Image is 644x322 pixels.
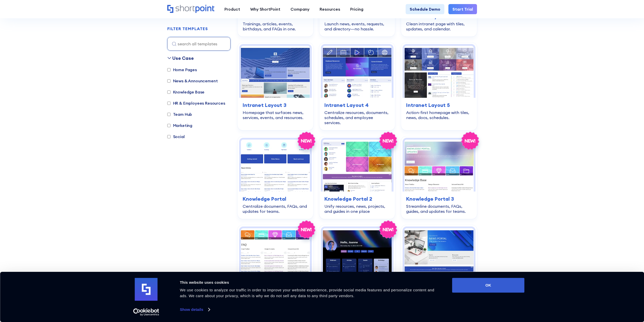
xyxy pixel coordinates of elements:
[324,21,390,31] div: Launch news, events, requests, and directory—no hassle.
[167,27,208,31] h2: FILTER TEMPLATES
[406,195,472,203] h3: Knowledge Portal 3
[241,140,310,192] img: Knowledge Portal – SharePoint Knowledge Base Template: Centralize documents, FAQs, and updates fo...
[167,100,225,106] label: HR & Employees Resources
[452,278,525,293] button: OK
[324,195,390,203] h3: Knowledge Portal 2
[319,43,395,130] a: Intranet Layout 4 – Intranet Page Template: Centralize resources, documents, schedules, and emplo...
[167,67,197,73] label: Home Pages
[167,68,171,71] input: Home Pages
[324,101,390,109] h3: Intranet Layout 4
[404,228,473,280] img: Marketing 2 – SharePoint Online Communication Site: Centralize company news, events, highlights, ...
[180,306,210,313] a: Show details
[172,55,194,62] div: Use Case
[241,46,310,98] img: Intranet Layout 3 – SharePoint Homepage Template: Homepage that surfaces news, services, events, ...
[406,21,472,31] div: Clean intranet page with tiles, updates, and calendar.
[404,140,473,192] img: Knowledge Portal 3 – Best SharePoint Template For Knowledge Base: Streamline documents, FAQs, gui...
[243,204,308,214] div: Centralize documents, FAQs, and updates for teams.
[350,6,363,12] div: Pricing
[167,135,171,138] input: Social
[290,6,309,12] div: Company
[315,4,345,14] a: Resources
[406,101,472,109] h3: Intranet Layout 5
[167,5,214,13] a: Home
[324,204,390,214] div: Unify resources, news, projects, and guides in one place
[323,46,392,98] img: Intranet Layout 4 – Intranet Page Template: Centralize resources, documents, schedules, and emplo...
[167,90,171,94] input: Knowledge Base
[167,134,185,140] label: Social
[124,308,168,316] a: Usercentrics Cookiebot - opens in a new window
[243,110,308,120] div: Homepage that surfaces news, services, events, and resources.
[319,136,395,219] a: Knowledge Portal 2 – SharePoint IT knowledge base Template: Unify resources, news, projects, and ...
[401,136,477,219] a: Knowledge Portal 3 – Best SharePoint Template For Knowledge Base: Streamline documents, FAQs, gui...
[320,6,340,12] div: Resources
[180,288,434,298] span: We use cookies to analyze our traffic in order to improve your website experience, provide social...
[167,102,171,105] input: HR & Employees Resources
[241,228,310,280] img: Knowledge Portal 4 – SharePoint Wiki Template: Centralize company news, events, highlights, and r...
[285,4,315,14] a: Company
[238,225,313,308] a: Knowledge Portal 4 – SharePoint Wiki Template: Centralize company news, events, highlights, and r...
[167,89,205,95] label: Knowledge Base
[250,6,280,12] div: Why ShortPoint
[319,225,395,308] a: Knowledge Portal 5 – SharePoint Profile Page: Personalized hub for people, milestones, meetings, ...
[324,110,390,125] div: Centralize resources, documents, schedules, and employee services.
[238,43,313,130] a: Intranet Layout 3 – SharePoint Homepage Template: Homepage that surfaces news, services, events, ...
[135,278,158,301] img: logo
[167,78,218,84] label: News & Announcement
[167,113,171,116] input: Team Hub
[219,4,245,14] a: Product
[243,21,308,31] div: Trainings, articles, events, birthdays, and FAQs in one.
[238,136,313,219] a: Knowledge Portal – SharePoint Knowledge Base Template: Centralize documents, FAQs, and updates fo...
[167,37,231,51] input: search all templates
[401,43,477,130] a: Intranet Layout 5 – SharePoint Page Template: Action-first homepage with tiles, news, docs, sched...
[401,225,477,308] a: Marketing 2 – SharePoint Online Communication Site: Centralize company news, events, highlights, ...
[167,122,193,128] label: Marketing
[406,4,444,14] a: Schedule Demo
[323,228,392,280] img: Knowledge Portal 5 – SharePoint Profile Page: Personalized hub for people, milestones, meetings, ...
[167,79,171,83] input: News & Announcement
[167,124,171,127] input: Marketing
[243,195,308,203] h3: Knowledge Portal
[180,279,441,286] div: This website uses cookies
[406,204,472,214] div: Streamline documents, FAQs, guides, and updates for teams.
[553,263,644,322] iframe: Chat Widget
[167,111,192,117] label: Team Hub
[404,46,473,98] img: Intranet Layout 5 – SharePoint Page Template: Action-first homepage with tiles, news, docs, sched...
[224,6,240,12] div: Product
[243,101,308,109] h3: Intranet Layout 3
[323,140,392,192] img: Knowledge Portal 2 – SharePoint IT knowledge base Template: Unify resources, news, projects, and ...
[245,4,285,14] a: Why ShortPoint
[345,4,368,14] a: Pricing
[448,4,477,14] a: Start Trial
[406,110,472,120] div: Action-first homepage with tiles, news, docs, schedules.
